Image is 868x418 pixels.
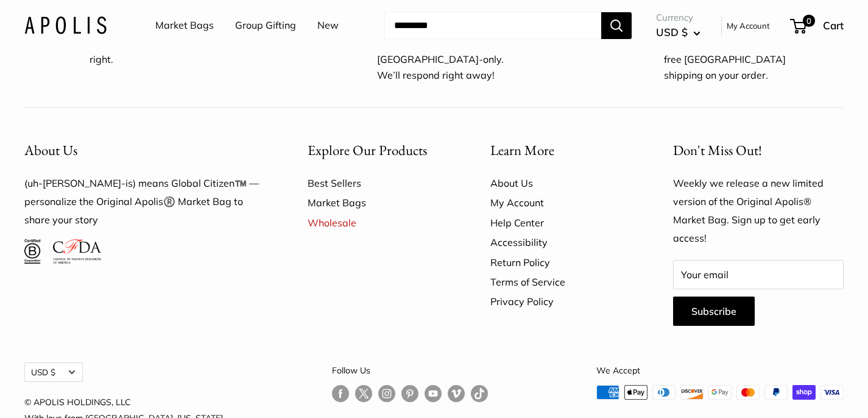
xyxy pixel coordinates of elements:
a: Follow us on YouTube [425,385,442,403]
button: About Us [24,139,265,162]
img: Certified B Corporation [24,239,41,264]
p: (uh-[PERSON_NAME]-is) means Global Citizen™️ — personalize the Original Apolis®️ Market Bag to sh... [24,175,265,229]
a: Terms of Service [490,272,630,292]
img: Apolis [24,16,107,34]
button: Subscribe [673,297,755,326]
a: New [317,16,339,35]
p: Add 2 or more bags and get free [GEOGRAPHIC_DATA] shipping on your order. [664,37,808,84]
span: 0 [803,15,815,27]
a: Accessibility [490,232,630,252]
button: Search [601,12,632,39]
a: Follow us on Tumblr [471,385,488,403]
span: USD $ [656,26,688,38]
p: Love your bag or we'll make it right. [90,37,233,68]
p: We Accept [596,362,844,378]
button: Explore Our Products [308,139,448,162]
button: USD $ [656,23,700,42]
a: Follow us on Vimeo [448,385,465,403]
a: Market Bags [308,193,448,212]
a: Wholesale [308,213,448,232]
span: Cart [823,19,844,32]
p: Text us at anytime for [GEOGRAPHIC_DATA]-only. We’ll respond right away! [377,37,521,84]
button: USD $ [24,362,83,382]
a: My Account [490,193,630,212]
img: Council of Fashion Designers of America Member [53,239,101,264]
a: About Us [490,173,630,193]
p: Weekly we release a new limited version of the Original Apolis® Market Bag. Sign up to get early ... [673,175,844,248]
a: Follow us on Instagram [378,385,395,403]
p: Don't Miss Out! [673,139,844,162]
button: Learn More [490,139,630,162]
a: Help Center [490,213,630,232]
span: About Us [24,141,77,159]
p: Follow Us [332,362,488,378]
input: Search... [384,12,601,39]
a: My Account [727,18,770,33]
span: Explore Our Products [308,141,427,159]
a: Best Sellers [308,173,448,193]
a: 0 Cart [791,16,844,35]
a: Follow us on Facebook [332,385,349,403]
span: Learn More [490,141,554,159]
a: Market Bags [155,16,214,35]
span: Currency [656,9,700,26]
a: Privacy Policy [490,292,630,311]
a: Follow us on Twitter [355,385,372,407]
a: Return Policy [490,253,630,272]
a: Follow us on Pinterest [401,385,418,403]
a: Group Gifting [235,16,296,35]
